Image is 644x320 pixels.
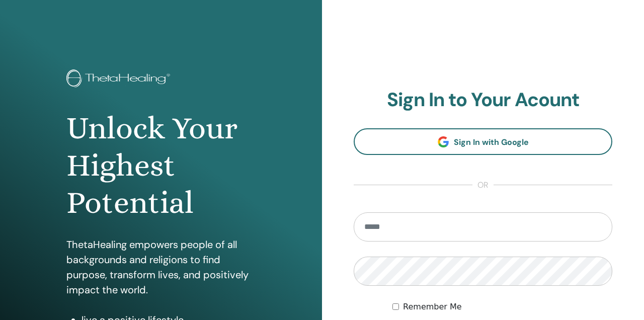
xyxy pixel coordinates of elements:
label: Remember Me [403,301,462,313]
span: Sign In with Google [454,137,529,147]
h2: Sign In to Your Acount [354,89,612,112]
div: Keep me authenticated indefinitely or until I manually logout [392,301,612,313]
p: ThetaHealing empowers people of all backgrounds and religions to find purpose, transform lives, a... [66,237,256,297]
h1: Unlock Your Highest Potential [66,110,256,222]
a: Sign In with Google [354,128,612,155]
span: or [472,179,494,191]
